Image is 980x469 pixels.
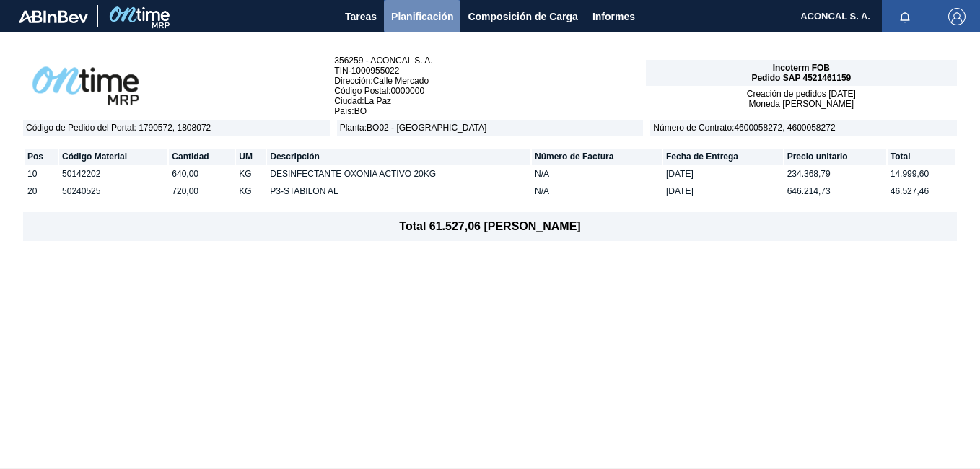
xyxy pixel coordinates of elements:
span: Pedido SAP 4521461159 [751,73,851,83]
span: Incoterm FOB [773,63,830,73]
td: N/A [532,166,662,182]
td: 234.368,79 [784,166,886,182]
td: 50240525 [59,183,167,199]
span: Dirección : Calle Mercado [334,76,645,86]
footer: Total 61.527,06 [PERSON_NAME] [23,212,957,241]
td: 14.999,60 [888,166,955,182]
button: Notificaciones [882,6,928,27]
td: [DATE] [663,166,783,182]
img: Logout [948,8,966,25]
th: Pos [25,149,58,165]
td: 46.527,46 [888,183,955,199]
span: Planificación [391,8,453,25]
span: Composición de Carga [468,8,577,25]
span: Código de Pedido del Portal : 1790572, 1808072 [23,120,330,136]
span: País : BO [334,106,645,116]
th: Precio unitario [784,149,886,165]
span: Informes [592,8,635,25]
span: 356259 - ACONCAL S. A. [334,56,645,66]
th: Código Material [59,149,167,165]
th: UM [236,149,266,165]
span: Número de Contrato : 4600058272, 4600058272 [650,120,957,136]
th: Cantidad [169,149,235,165]
td: 20 [25,183,58,199]
span: Ciudad : La Paz [334,96,645,106]
td: 646.214,73 [784,183,886,199]
span: Moneda [PERSON_NAME] [749,99,854,109]
td: KG [236,183,266,199]
td: 10 [25,166,58,182]
td: 50142202 [59,166,167,182]
td: P3-STABILON AL [267,183,530,199]
span: TIN - 1000955022 [334,66,645,76]
td: [DATE] [663,183,783,199]
img: abOntimeLogoPreto.41694eb1.png [23,57,149,115]
span: Tareas [345,8,377,25]
span: Planta : BO02 - [GEOGRAPHIC_DATA] [337,120,644,136]
span: Código Postal : 0000000 [334,86,645,96]
th: Descripción [267,149,530,165]
img: TNhmsLtSVTkK8tSr43FrP2fwEKptu5GPRR3wAAAABJRU5ErkJggg== [19,10,88,23]
span: Creación de pedidos [DATE] [747,89,856,99]
td: DESINFECTANTE OXONIA ACTIVO 20KG [267,166,530,182]
th: Número de Factura [532,149,662,165]
td: N/A [532,183,662,199]
td: 720,00 [169,183,235,199]
th: Fecha de Entrega [663,149,783,165]
td: KG [236,166,266,182]
th: Total [888,149,955,165]
td: 640,00 [169,166,235,182]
